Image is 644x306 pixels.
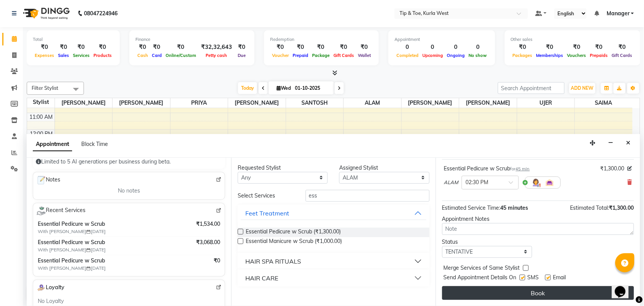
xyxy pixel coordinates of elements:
[84,3,118,24] b: 08047224946
[511,36,634,43] div: Other sales
[545,178,554,187] img: Interior.png
[36,175,60,185] span: Notes
[236,53,248,58] span: Due
[71,53,92,58] span: Services
[38,228,133,235] span: With [PERSON_NAME] [DATE]
[501,204,528,211] span: 45 minutes
[150,53,164,58] span: Card
[135,53,150,58] span: Cash
[511,43,535,52] div: ₹0
[291,43,310,52] div: ₹0
[444,165,530,173] div: Essential Pedicure w Scrub
[196,238,220,246] span: ₹3,068.00
[56,43,71,52] div: ₹0
[150,43,164,52] div: ₹0
[569,83,596,94] button: ADD NEW
[32,85,58,91] span: Filter Stylist
[245,257,301,266] div: HAIR SPA RITUALS
[445,53,467,58] span: Ongoing
[246,237,342,247] span: Essential Manicure w Scrub (₹1,000.00)
[92,53,114,58] span: Products
[232,192,300,200] div: Select Services
[38,257,174,265] span: Essential Pedicure w Scrub
[394,36,489,43] div: Appointment
[28,113,55,121] div: 11:00 AM
[19,3,72,24] img: logo
[531,178,541,187] img: Hairdresser.png
[445,43,467,52] div: 0
[198,43,235,52] div: ₹32,32,643
[516,166,530,172] span: 45 min
[528,274,539,283] span: SMS
[241,254,427,268] button: HAIR SPA RITUALS
[241,206,427,220] button: Feet Treatment
[565,53,588,58] span: Vouchers
[510,166,530,172] small: for
[164,43,198,52] div: ₹0
[420,53,445,58] span: Upcoming
[610,43,634,52] div: ₹0
[332,53,356,58] span: Gift Cards
[36,158,222,166] div: Limited to 5 AI generations per business during beta.
[33,53,56,58] span: Expenses
[113,98,170,108] span: [PERSON_NAME]
[565,43,588,52] div: ₹0
[511,53,535,58] span: Packages
[442,215,634,223] div: Appointment Notes
[575,98,633,108] span: SAIMA
[33,138,72,151] span: Appointment
[394,53,420,58] span: Completed
[33,43,56,52] div: ₹0
[442,204,501,211] span: Estimated Service Time:
[517,98,575,108] span: UJER
[467,53,489,58] span: No show
[339,164,429,172] div: Assigned Stylist
[214,257,220,265] span: ₹0
[55,98,113,108] span: [PERSON_NAME]
[623,137,634,149] button: Close
[38,246,133,253] span: With [PERSON_NAME] [DATE]
[394,43,420,52] div: 0
[332,43,356,52] div: ₹0
[56,53,71,58] span: Sales
[535,53,565,58] span: Memberships
[444,179,459,186] span: ALAM
[164,53,198,58] span: Online/Custom
[610,53,634,58] span: Gift Cards
[38,238,174,246] span: Essential Pedicure w Scrub
[135,43,150,52] div: ₹0
[29,130,55,138] div: 12:00 PM
[246,228,341,237] span: Essential Pedicure w Scrub (₹1,300.00)
[344,98,401,108] span: ALAM
[402,98,459,108] span: [PERSON_NAME]
[204,53,229,58] span: Petty cash
[36,283,64,293] span: Loyalty
[238,82,257,94] span: Today
[498,82,565,94] input: Search Appointment
[444,264,520,274] span: Merge Services of Same Stylist
[171,98,228,108] span: PRIYA
[241,271,427,285] button: HAIR CARE
[310,43,332,52] div: ₹0
[92,43,114,52] div: ₹0
[38,265,133,272] span: With [PERSON_NAME] [DATE]
[71,43,92,52] div: ₹0
[607,10,630,18] span: Manager
[306,190,430,202] input: Search by service name
[270,36,373,43] div: Redemption
[444,274,517,283] span: Send Appointment Details On
[293,83,331,94] input: 2025-10-01
[588,53,610,58] span: Prepaids
[81,141,108,147] span: Block Time
[420,43,445,52] div: 0
[571,85,594,91] span: ADD NEW
[235,43,248,52] div: ₹0
[467,43,489,52] div: 0
[356,53,373,58] span: Wallet
[36,206,85,215] span: Recent Services
[38,297,64,305] span: No Loyalty
[628,166,632,171] i: Edit price
[27,98,55,106] div: Stylist
[601,165,625,173] span: ₹1,300.00
[245,209,289,218] div: Feet Treatment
